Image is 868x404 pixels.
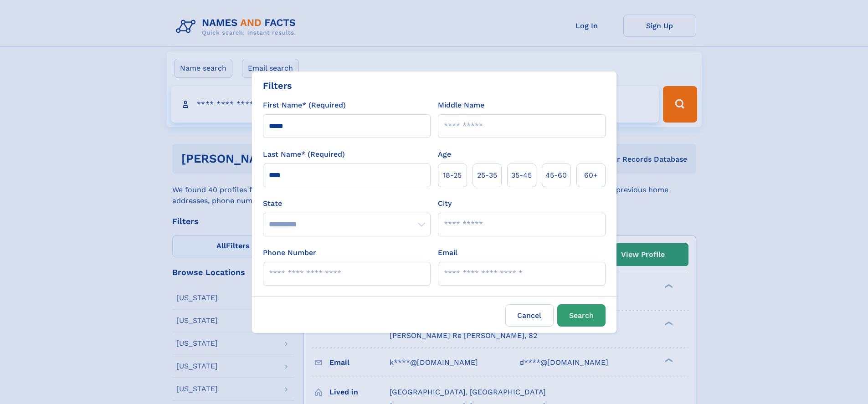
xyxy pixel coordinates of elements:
label: First Name* (Required) [263,100,346,111]
button: Search [557,304,606,327]
span: 25‑35 [477,170,497,181]
span: 60+ [584,170,598,181]
label: Age [438,149,451,160]
label: State [263,198,431,209]
label: Phone Number [263,247,316,258]
label: Email [438,247,457,258]
span: 35‑45 [511,170,532,181]
label: Middle Name [438,100,484,111]
label: Cancel [505,304,554,327]
div: Filters [263,79,292,92]
label: City [438,198,452,209]
label: Last Name* (Required) [263,149,345,160]
span: 45‑60 [545,170,567,181]
span: 18‑25 [443,170,462,181]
